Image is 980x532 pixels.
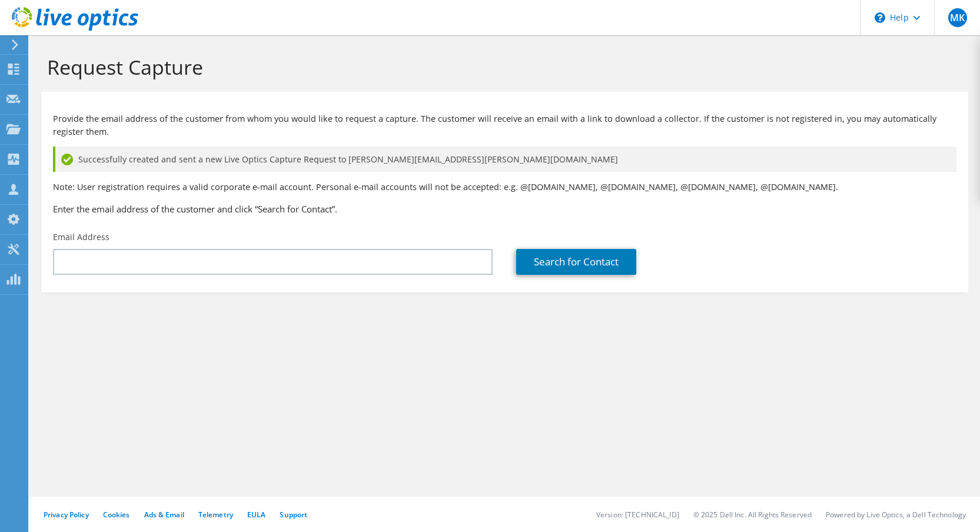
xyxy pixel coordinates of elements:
a: Search for Contact [516,249,636,275]
h3: Enter the email address of the customer and click “Search for Contact”. [53,202,956,215]
li: © 2025 Dell Inc. All Rights Reserved [693,510,812,520]
a: Ads & Email [144,510,184,520]
p: Provide the email address of the customer from whom you would like to request a capture. The cust... [53,112,956,138]
li: Powered by Live Optics, a Dell Technology [826,510,966,520]
span: MK [948,8,967,27]
a: Telemetry [198,510,233,520]
a: EULA [247,510,265,520]
p: Note: User registration requires a valid corporate e-mail account. Personal e-mail accounts will ... [53,181,956,194]
span: Successfully created and sent a new Live Optics Capture Request to [PERSON_NAME][EMAIL_ADDRESS][P... [78,153,618,166]
h1: Request Capture [47,55,956,79]
svg: \n [875,12,885,23]
label: Email Address [53,231,109,243]
a: Privacy Policy [44,510,89,520]
li: Version: [TECHNICAL_ID] [596,510,679,520]
a: Cookies [103,510,130,520]
a: Support [280,510,307,520]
